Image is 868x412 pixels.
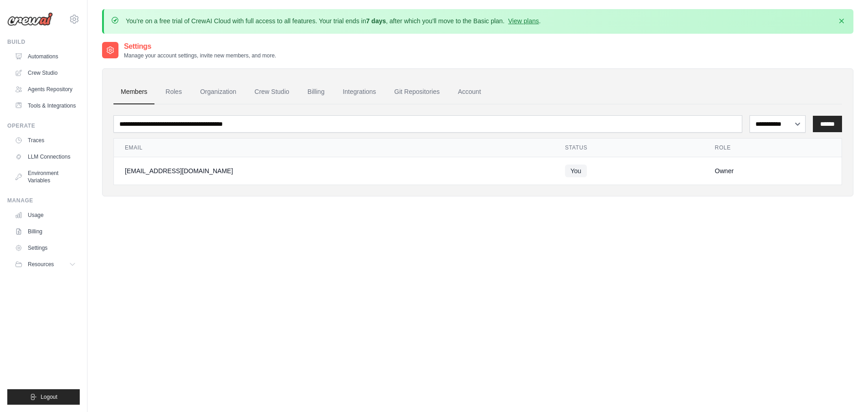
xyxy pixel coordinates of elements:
[11,166,80,188] a: Environment Variables
[11,257,80,272] button: Resources
[7,122,80,129] div: Operate
[11,66,80,80] a: Crew Studio
[7,12,53,26] img: Logo
[113,80,154,104] a: Members
[704,139,842,157] th: Role
[41,393,57,401] span: Logout
[387,80,447,104] a: Git Repositories
[7,38,80,46] div: Build
[126,16,541,26] p: You're on a free trial of CrewAI Cloud with full access to all features. Your trial ends in , aft...
[508,17,539,25] a: View plans
[335,80,383,104] a: Integrations
[193,80,243,104] a: Organization
[124,52,276,59] p: Manage your account settings, invite new members, and more.
[11,49,80,64] a: Automations
[554,139,704,157] th: Status
[11,241,80,255] a: Settings
[158,80,189,104] a: Roles
[451,80,488,104] a: Account
[125,166,543,175] div: [EMAIL_ADDRESS][DOMAIN_NAME]
[11,98,80,113] a: Tools & Integrations
[366,17,386,25] strong: 7 days
[300,80,332,104] a: Billing
[28,261,54,268] span: Resources
[11,133,80,148] a: Traces
[11,224,80,239] a: Billing
[7,197,80,204] div: Manage
[247,80,297,104] a: Crew Studio
[114,139,554,157] th: Email
[11,82,80,97] a: Agents Repository
[7,389,80,405] button: Logout
[11,208,80,222] a: Usage
[715,166,831,175] div: Owner
[124,41,276,52] h2: Settings
[11,149,80,164] a: LLM Connections
[565,165,587,177] span: You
